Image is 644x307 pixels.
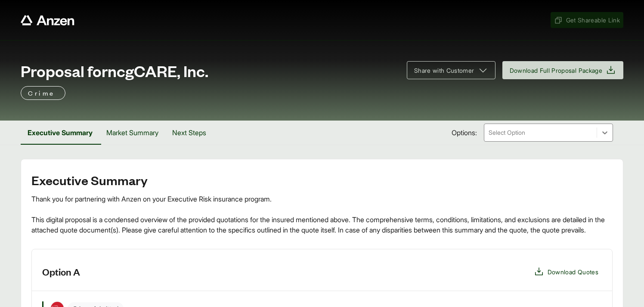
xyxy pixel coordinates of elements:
a: Anzen website [21,15,74,25]
div: Thank you for partnering with Anzen on your Executive Risk insurance program. This digital propos... [31,194,613,235]
span: Options: [452,127,477,138]
h2: Executive Summary [31,173,613,187]
button: Get Shareable Link [551,12,623,28]
span: Share with Customer [414,66,474,75]
button: Executive Summary [21,121,99,145]
button: Market Summary [99,121,165,145]
button: Download Full Proposal Package [502,61,624,79]
span: Download Quotes [548,267,598,276]
button: Download Quotes [530,263,602,280]
button: Share with Customer [407,61,495,79]
button: Next Steps [165,121,213,145]
span: Download Full Proposal Package [510,66,603,75]
span: Get Shareable Link [554,16,620,25]
span: Proposal for ncgCARE, Inc. [21,62,208,79]
p: Crime [28,88,58,98]
h3: Option A [42,265,80,278]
